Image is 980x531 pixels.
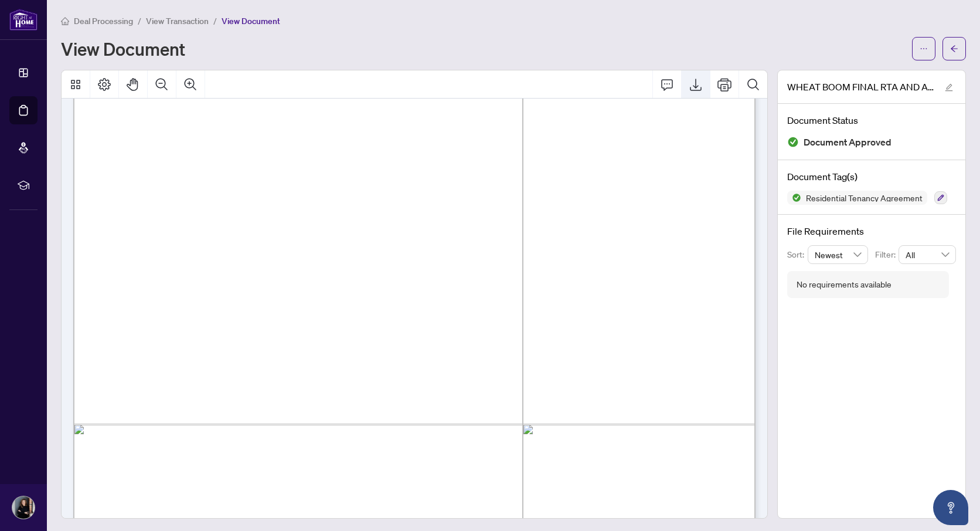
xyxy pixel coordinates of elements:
[801,194,927,202] span: Residential Tenancy Agreement
[787,191,801,205] img: Status Icon
[815,246,862,263] span: Newest
[213,14,217,28] li: /
[906,246,949,263] span: All
[787,80,934,94] span: WHEAT BOOM FINAL RTA AND AGREEMENT.pdf
[61,39,185,58] h1: View Document
[138,14,141,28] li: /
[950,45,958,53] span: arrow-left
[61,17,69,25] span: home
[875,248,899,261] p: Filter:
[787,136,799,148] img: Document Status
[797,278,891,291] div: No requirements available
[787,113,956,127] h4: Document Status
[787,224,956,238] h4: File Requirements
[920,45,928,53] span: ellipsis
[933,490,968,525] button: Open asap
[787,248,808,261] p: Sort:
[146,16,209,26] span: View Transaction
[74,16,133,26] span: Deal Processing
[804,134,891,150] span: Document Approved
[222,16,280,26] span: View Document
[787,170,956,184] h4: Document Tag(s)
[945,83,953,92] span: edit
[12,496,35,519] img: Profile Icon
[9,9,38,31] img: logo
